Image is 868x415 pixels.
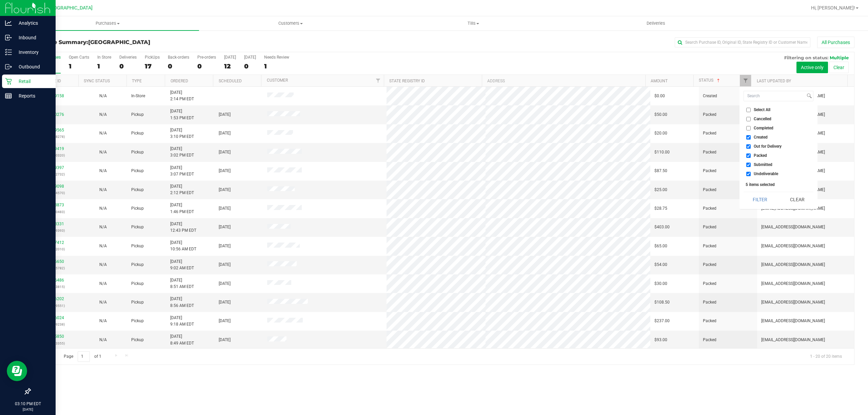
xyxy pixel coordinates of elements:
[99,130,107,137] button: N/A
[744,91,805,101] input: Search
[199,20,381,26] span: Customers
[761,224,825,230] span: [EMAIL_ADDRESS][DOMAIN_NAME]
[754,117,771,121] span: Cancelled
[761,243,825,249] span: [EMAIL_ADDRESS][DOMAIN_NAME]
[219,149,231,155] span: [DATE]
[219,205,231,212] span: [DATE]
[746,182,811,187] div: 5 items selected
[703,187,716,193] span: Packed
[754,172,778,176] span: Undeliverable
[99,224,107,230] button: N/A
[7,361,27,381] iframe: Resource center
[170,315,194,328] span: [DATE] 9:18 AM EDT
[744,192,776,207] button: Filter
[654,299,670,306] span: $108.50
[45,128,64,132] a: 11989565
[703,93,717,99] span: Created
[12,19,53,27] p: Analytics
[131,205,144,212] span: Pickup
[219,79,242,83] a: Scheduled
[99,299,107,306] button: N/A
[12,63,53,71] p: Outbound
[97,55,111,60] div: In Store
[654,262,667,268] span: $54.00
[99,187,107,193] button: N/A
[170,183,194,196] span: [DATE] 2:12 PM EDT
[45,240,64,245] a: 11987412
[99,150,107,154] span: Not Applicable
[5,34,12,41] inline-svg: Inbound
[754,163,772,167] span: Submitted
[99,131,107,136] span: Not Applicable
[99,149,107,155] button: N/A
[703,262,716,268] span: Packed
[703,337,716,343] span: Packed
[746,163,751,167] input: Submitted
[99,206,107,211] span: Not Applicable
[754,126,773,130] span: Completed
[811,5,855,11] span: Hi, [PERSON_NAME]!
[45,165,64,170] a: 11989397
[97,62,111,70] div: 1
[12,34,53,42] p: Inbound
[170,165,194,178] span: [DATE] 3:07 PM EDT
[675,37,810,47] input: Search Purchase ID, Original ID, State Registry ID or Customer Name...
[654,187,667,193] span: $25.00
[703,149,716,155] span: Packed
[132,79,142,83] a: Type
[99,168,107,173] span: Not Applicable
[45,222,64,226] a: 11988331
[703,318,716,324] span: Packed
[170,108,194,121] span: [DATE] 1:53 PM EDT
[45,278,64,283] a: 11986486
[219,281,231,287] span: [DATE]
[244,55,256,60] div: [DATE]
[99,262,107,268] button: N/A
[88,39,150,45] span: [GEOGRAPHIC_DATA]
[565,16,747,30] a: Deliveries
[131,168,144,174] span: Pickup
[5,20,12,26] inline-svg: Analytics
[224,55,236,60] div: [DATE]
[746,153,751,158] input: Packed
[69,62,89,70] div: 1
[740,75,751,86] a: Filter
[170,127,194,140] span: [DATE] 3:10 PM EDT
[219,168,231,174] span: [DATE]
[761,318,825,324] span: [EMAIL_ADDRESS][DOMAIN_NAME]
[219,337,231,343] span: [DATE]
[99,94,107,98] span: Not Applicable
[761,337,825,343] span: [EMAIL_ADDRESS][DOMAIN_NAME]
[654,205,667,212] span: $28.75
[131,130,144,137] span: Pickup
[99,281,107,287] button: N/A
[171,79,188,83] a: Ordered
[84,79,110,83] a: Sync Status
[219,262,231,268] span: [DATE]
[651,79,668,83] a: Amount
[3,401,53,407] p: 03:10 PM EDT
[45,146,64,151] a: 11989419
[99,262,107,267] span: Not Applicable
[99,244,107,248] span: Not Applicable
[654,111,667,118] span: $50.00
[703,224,716,230] span: Packed
[170,146,194,159] span: [DATE] 3:02 PM EDT
[746,126,751,130] input: Completed
[99,168,107,174] button: N/A
[746,135,751,140] input: Created
[99,337,107,342] span: Not Applicable
[170,202,194,215] span: [DATE] 1:46 PM EDT
[99,300,107,305] span: Not Applicable
[761,299,825,306] span: [EMAIL_ADDRESS][DOMAIN_NAME]
[69,55,89,60] div: Open Carts
[219,187,231,193] span: [DATE]
[389,79,425,83] a: State Registry ID
[45,315,64,320] a: 11986024
[12,48,53,56] p: Inventory
[746,108,751,112] input: Select All
[219,130,231,137] span: [DATE]
[703,299,716,306] span: Packed
[45,259,64,264] a: 11986650
[754,135,768,139] span: Created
